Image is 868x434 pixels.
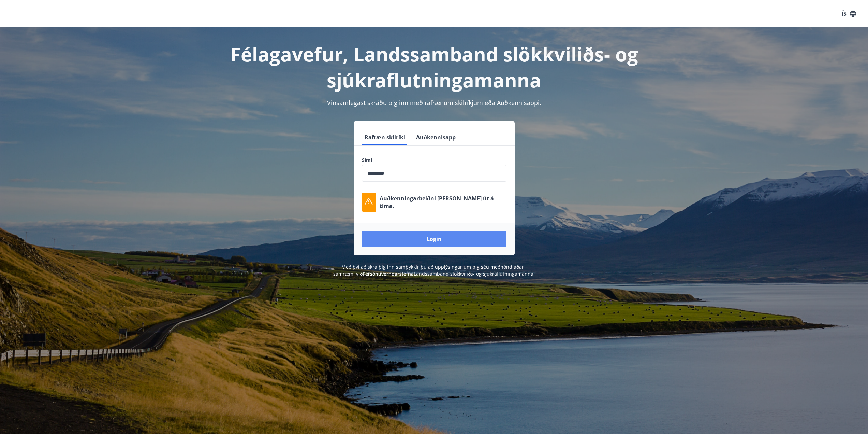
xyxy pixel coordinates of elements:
span: Vinsamlegast skráðu þig inn með rafrænum skilríkjum eða Auðkennisappi. [327,99,541,107]
p: Auðkenningarbeiðni [PERSON_NAME] út á tíma. [380,195,506,210]
button: ÍS [838,8,860,20]
button: Rafræn skilríki [362,129,408,145]
label: Sími [362,157,506,164]
button: Login [362,231,506,247]
a: Persónuverndarstefna [363,270,414,277]
h1: Félagavefur, Landssamband slökkviliðs- og sjúkraflutningamanna [197,41,672,93]
span: Með því að skrá þig inn samþykkir þú að upplýsingar um þig séu meðhöndlaðar í samræmi við Landssa... [333,264,535,277]
button: Auðkennisapp [413,129,458,145]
